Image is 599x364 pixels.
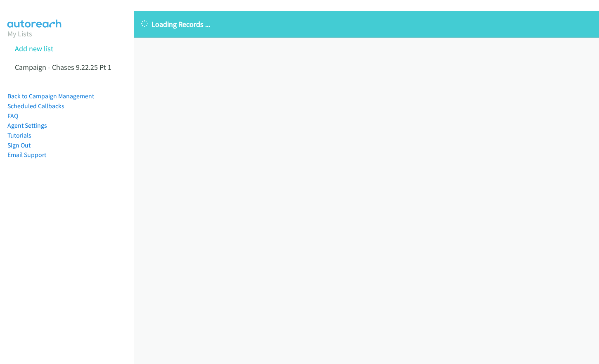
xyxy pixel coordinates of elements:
a: Sign Out [7,141,31,149]
a: Agent Settings [7,121,47,129]
p: Loading Records ... [141,19,592,30]
a: Back to Campaign Management [7,92,94,100]
a: Add new list [15,44,53,53]
a: Tutorials [7,131,31,139]
a: My Lists [7,29,32,38]
a: FAQ [7,112,18,120]
a: Campaign - Chases 9.22.25 Pt 1 [15,62,111,72]
a: Email Support [7,151,46,159]
a: Scheduled Callbacks [7,102,64,110]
